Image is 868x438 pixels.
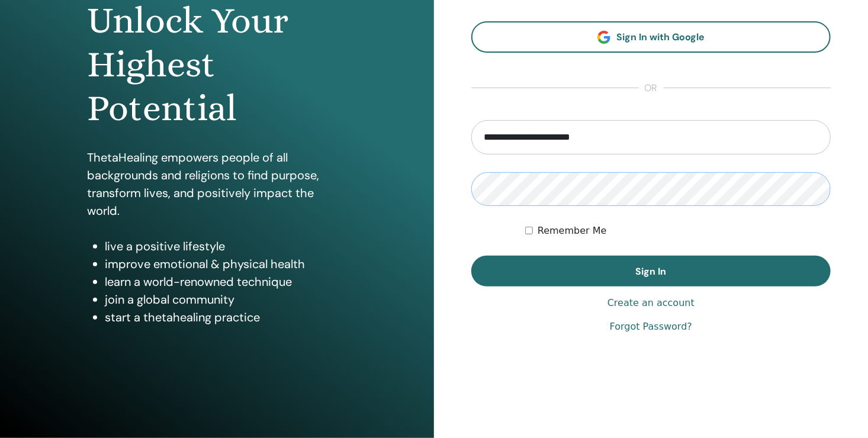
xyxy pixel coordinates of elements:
[471,256,831,286] button: Sign In
[105,237,347,255] li: live a positive lifestyle
[87,149,347,220] p: ThetaHealing empowers people of all backgrounds and religions to find purpose, transform lives, a...
[105,255,347,273] li: improve emotional & physical health
[538,224,607,238] label: Remember Me
[471,21,831,53] a: Sign In with Google
[639,81,664,95] span: or
[636,265,667,278] span: Sign In
[105,291,347,308] li: join a global community
[105,308,347,326] li: start a thetahealing practice
[525,224,831,238] div: Keep me authenticated indefinitely or until I manually logout
[616,31,705,43] span: Sign In with Google
[607,296,695,310] a: Create an account
[610,320,692,334] a: Forgot Password?
[105,273,347,291] li: learn a world-renowned technique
